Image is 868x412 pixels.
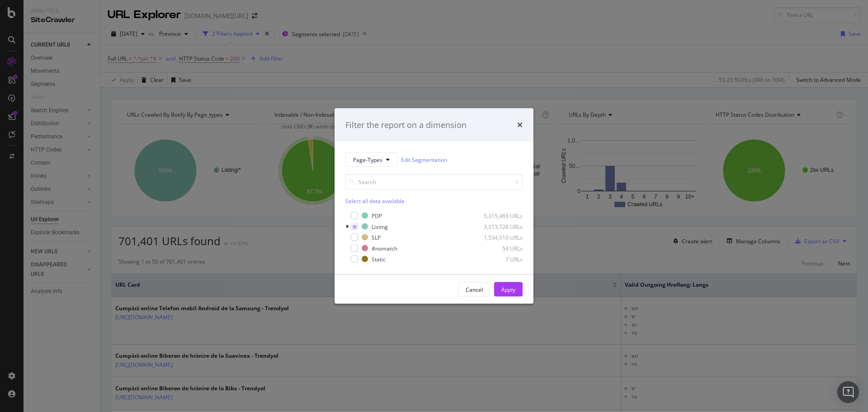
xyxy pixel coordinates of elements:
[401,155,447,164] a: Edit Segmentation
[372,244,397,252] div: #nomatch
[372,223,388,230] div: Listing
[372,255,386,263] div: Static
[837,381,859,403] div: Open Intercom Messenger
[345,152,397,167] button: Page-Types
[478,244,523,252] div: 54 URLs
[458,282,491,297] button: Cancel
[345,197,523,205] div: Select all data available
[372,212,382,219] div: PDP
[478,255,523,263] div: 7 URLs
[478,212,523,219] div: 5,315,469 URLs
[478,223,523,230] div: 3,313,728 URLs
[372,233,381,241] div: SLP
[501,285,515,293] div: Apply
[517,119,523,131] div: times
[345,174,523,190] input: Search
[466,285,483,293] div: Cancel
[345,119,467,131] div: Filter the report on a dimension
[335,108,533,304] div: modal
[478,233,523,241] div: 1,534,510 URLs
[494,282,523,297] button: Apply
[353,156,382,163] span: Page-Types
